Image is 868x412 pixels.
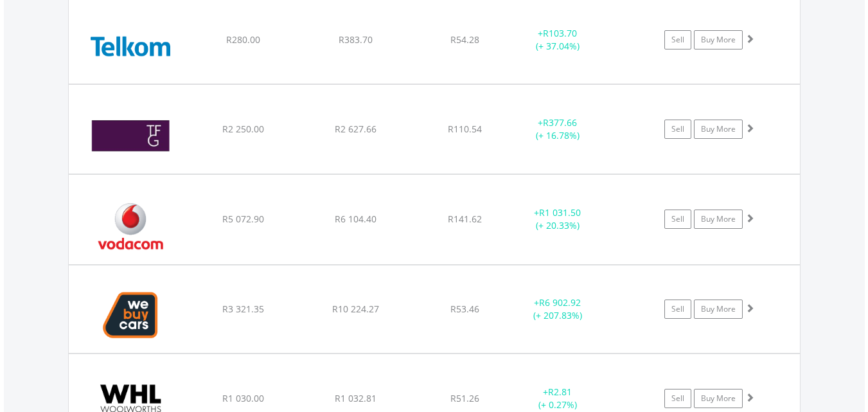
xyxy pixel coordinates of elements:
[450,392,479,404] span: R51.26
[694,389,743,408] a: Buy More
[222,123,264,135] span: R2 250.00
[694,30,743,49] a: Buy More
[548,386,572,398] span: R2.81
[543,116,577,129] span: R377.66
[339,33,373,46] span: R383.70
[664,300,691,319] a: Sell
[694,300,743,319] a: Buy More
[450,303,479,315] span: R53.46
[75,282,186,350] img: EQU.ZA.WBC.png
[75,191,186,260] img: EQU.ZA.VOD.png
[509,116,607,142] div: + (+ 16.78%)
[226,33,260,46] span: R280.00
[222,303,264,315] span: R3 321.35
[332,303,379,315] span: R10 224.27
[448,123,482,135] span: R110.54
[664,30,691,49] a: Sell
[664,389,691,408] a: Sell
[450,33,479,46] span: R54.28
[222,392,264,404] span: R1 030.00
[694,120,743,139] a: Buy More
[448,213,482,225] span: R141.62
[509,296,607,322] div: + (+ 207.83%)
[335,123,376,135] span: R2 627.66
[543,27,577,39] span: R103.70
[664,120,691,139] a: Sell
[509,206,607,232] div: + (+ 20.33%)
[664,210,691,229] a: Sell
[539,296,581,309] span: R6 902.92
[75,101,186,170] img: EQU.ZA.TFG.png
[694,210,743,229] a: Buy More
[75,12,186,81] img: EQU.ZA.TKG.png
[222,213,264,225] span: R5 072.90
[335,392,376,404] span: R1 032.81
[335,213,376,225] span: R6 104.40
[509,386,607,411] div: + (+ 0.27%)
[539,206,581,219] span: R1 031.50
[509,27,607,53] div: + (+ 37.04%)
